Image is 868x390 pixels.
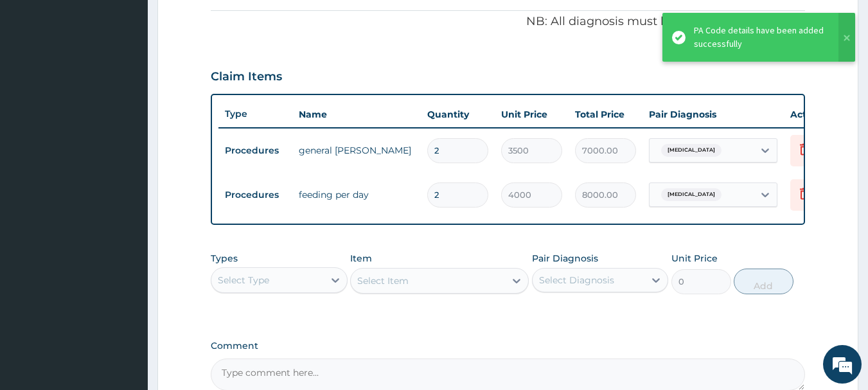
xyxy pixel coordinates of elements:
[569,102,642,127] th: Total Price
[292,137,421,163] td: general [PERSON_NAME]
[642,102,784,127] th: Pair Diagnosis
[211,13,806,30] p: NB: All diagnosis must be linked to a claim item
[211,6,242,37] div: Minimize live chat window
[532,252,598,265] label: Pair Diagnosis
[661,144,722,157] span: [MEDICAL_DATA]
[75,114,177,244] span: We're online!
[495,102,569,127] th: Unit Price
[218,139,292,163] td: Procedures
[292,102,421,127] th: Name
[218,183,292,207] td: Procedures
[694,24,826,51] div: PA Code details have been added successfully
[421,102,495,127] th: Quantity
[211,341,806,351] label: Comment
[67,72,216,89] div: Chat with us now
[218,102,292,126] th: Type
[734,269,793,294] button: Add
[661,188,722,201] span: [MEDICAL_DATA]
[671,252,718,265] label: Unit Price
[218,274,269,287] div: Select Type
[24,64,52,96] img: d_794563401_company_1708531726252_794563401
[539,274,614,287] div: Select Diagnosis
[784,102,848,127] th: Actions
[350,252,372,265] label: Item
[292,182,421,208] td: feeding per day
[211,253,238,264] label: Types
[211,70,282,84] h3: Claim Items
[6,256,245,301] textarea: Type your message and hit 'Enter'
